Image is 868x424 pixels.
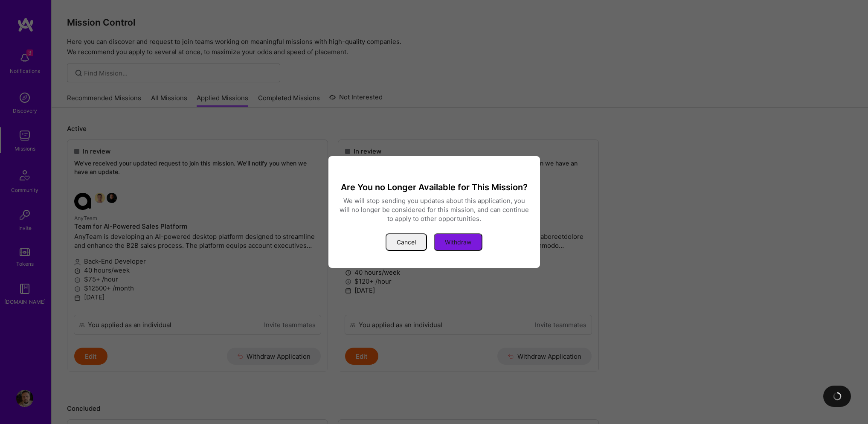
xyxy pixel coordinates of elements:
div: modal [328,156,540,268]
button: Withdraw [434,233,482,251]
p: We will stop sending you updates about this application, you will no longer be considered for thi... [339,196,530,223]
h3: Are You no Longer Available for This Mission? [339,182,530,193]
img: loading [831,390,843,402]
button: Cancel [386,233,427,251]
